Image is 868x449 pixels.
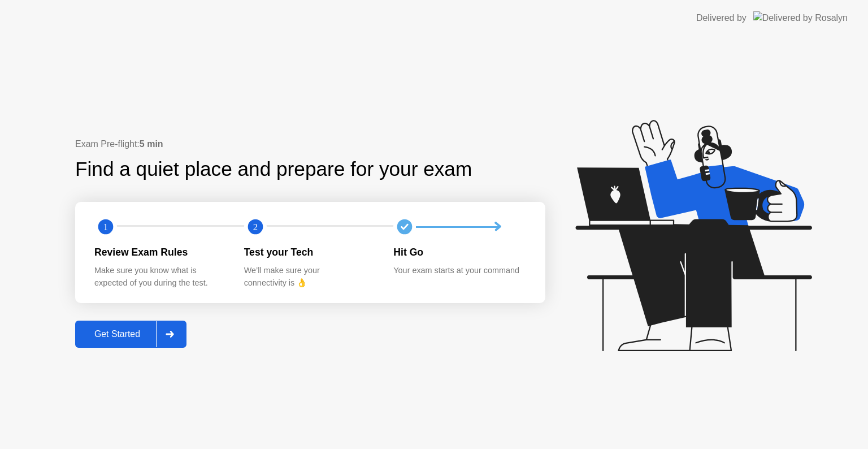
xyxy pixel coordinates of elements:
[94,265,226,289] div: Make sure you know what is expected of you during the test.
[75,137,545,151] div: Exam Pre-flight:
[393,245,525,260] div: Hit Go
[393,265,525,277] div: Your exam starts at your command
[253,222,258,232] text: 2
[244,265,376,289] div: We’ll make sure your connectivity is 👌
[94,245,226,260] div: Review Exam Rules
[75,321,186,348] button: Get Started
[140,139,163,149] b: 5 min
[696,11,747,25] div: Delivered by
[79,329,156,339] div: Get Started
[75,154,474,184] div: Find a quiet place and prepare for your exam
[753,11,848,24] img: Delivered by Rosalyn
[244,245,376,260] div: Test your Tech
[103,222,108,232] text: 1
